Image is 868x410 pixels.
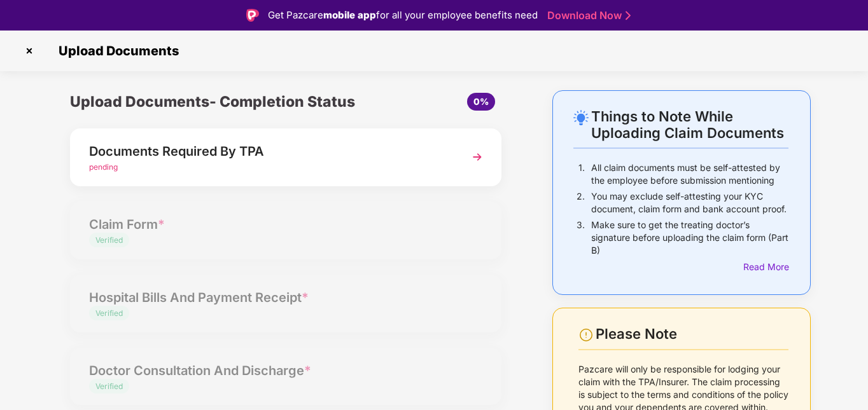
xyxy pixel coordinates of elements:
[596,325,788,343] div: Please Note
[578,161,585,187] p: 1.
[591,108,788,141] div: Things to Note While Uploading Claim Documents
[743,260,788,274] div: Read More
[578,327,594,343] img: svg+xml;base64,PHN2ZyBpZD0iV2FybmluZ18tXzI0eDI0IiBkYXRhLW5hbWU9Ildhcm5pbmcgLSAyNHgyNCIgeG1sbnM9Im...
[591,190,788,215] p: You may exclude self-attesting your KYC document, claim form and bank account proof.
[19,41,39,61] img: svg+xml;base64,PHN2ZyBpZD0iQ3Jvc3MtMzJ4MzIiIHhtbG5zPSJodHRwOi8vd3d3LnczLm9yZy8yMDAwL3N2ZyIgd2lkdG...
[473,96,489,107] span: 0%
[46,43,185,58] span: Upload Documents
[466,146,489,168] img: svg+xml;base64,PHN2ZyBpZD0iTmV4dCIgeG1sbnM9Imh0dHA6Ly93d3cudzMub3JnLzIwMDAvc3ZnIiB3aWR0aD0iMzYiIG...
[323,9,376,21] strong: mobile app
[70,90,358,113] div: Upload Documents- Completion Status
[573,110,589,125] img: svg+xml;base64,PHN2ZyB4bWxucz0iaHR0cDovL3d3dy53My5vcmcvMjAwMC9zdmciIHdpZHRoPSIyNC4wOTMiIGhlaWdodD...
[268,8,538,23] div: Get Pazcare for all your employee benefits need
[89,141,449,161] div: Documents Required By TPA
[591,219,788,257] p: Make sure to get the treating doctor’s signature before uploading the claim form (Part B)
[591,161,788,187] p: All claim documents must be self-attested by the employee before submission mentioning
[577,219,585,257] p: 3.
[246,9,259,22] img: Logo
[626,9,631,22] img: Stroke
[577,190,585,215] p: 2.
[89,162,118,172] span: pending
[547,9,627,22] a: Download Now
